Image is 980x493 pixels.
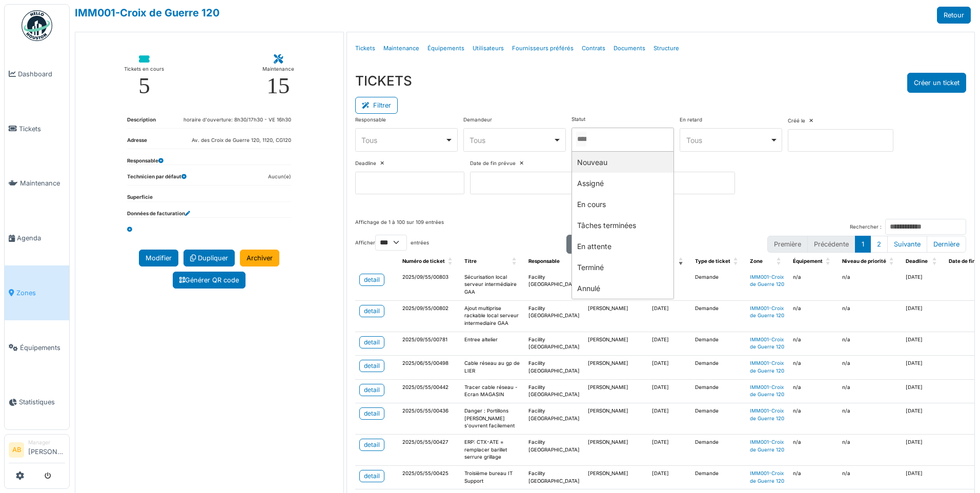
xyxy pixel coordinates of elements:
[902,270,945,301] td: [DATE]
[262,64,294,74] div: Maintenance
[398,356,460,379] td: 2025/06/55/00498
[789,466,838,489] td: n/a
[351,36,379,60] a: Tickets
[842,258,886,264] span: Niveau de priorité
[524,379,584,403] td: Facility [GEOGRAPHIC_DATA]
[927,236,966,253] button: Last
[838,379,902,403] td: n/a
[359,360,384,372] a: detail
[907,73,966,93] button: Créer un ticket
[572,257,673,278] div: Terminé
[267,74,290,97] div: 15
[648,434,691,465] td: [DATE]
[838,332,902,355] td: n/a
[750,258,763,264] span: Zone
[838,403,902,434] td: n/a
[355,219,444,235] div: Affichage de 1 à 100 sur 109 entrées
[838,356,902,379] td: n/a
[838,300,902,332] td: n/a
[584,332,648,355] td: [PERSON_NAME]
[364,440,380,449] div: detail
[649,36,683,60] a: Structure
[789,434,838,465] td: n/a
[838,434,902,465] td: n/a
[398,466,460,489] td: 2025/05/55/00425
[524,434,584,465] td: Facility [GEOGRAPHIC_DATA]
[364,275,380,284] div: detail
[398,434,460,465] td: 2025/05/55/00427
[750,274,784,287] a: IMM001-Croix de Guerre 120
[124,64,164,74] div: Tickets en cours
[355,160,376,168] label: Deadline
[268,173,291,181] dd: Aucun(e)
[733,254,740,270] span: Type de ticket: Activate to sort
[855,236,871,253] button: 1
[192,137,291,145] dd: Av. des Croix de Guerre 120, 1120, CG120
[902,379,945,403] td: [DATE]
[932,254,938,270] span: Deadline: Activate to sort
[28,439,65,446] div: Manager
[609,36,649,60] a: Documents
[691,434,746,465] td: Demande
[127,157,164,165] dt: Responsable
[512,254,518,270] span: Titre: Activate to sort
[902,300,945,332] td: [DATE]
[691,270,746,301] td: Demande
[572,236,673,257] div: En attente
[870,236,888,253] button: 2
[469,135,553,146] div: Tous
[240,250,279,266] a: Archiver
[578,36,609,60] a: Contrats
[464,258,477,264] span: Titre
[691,379,746,403] td: Demande
[19,397,65,407] span: Statistiques
[777,254,783,270] span: Zone: Activate to sort
[173,272,246,289] a: Générer QR code
[398,403,460,434] td: 2025/05/55/00436
[364,361,380,371] div: detail
[838,270,902,301] td: n/a
[889,254,895,270] span: Niveau de priorité: Activate to sort
[750,439,784,453] a: IMM001-Croix de Guerre 120
[584,379,648,403] td: [PERSON_NAME]
[139,250,178,266] a: Modifier
[648,332,691,355] td: [DATE]
[572,152,673,173] div: Nouveau
[398,379,460,403] td: 2025/05/55/00442
[183,116,291,124] dd: horaire d'ouverture: 8h30/17h30 - VE 16h30
[789,379,838,403] td: n/a
[460,300,524,332] td: Ajout multiprise rackable local serveur intermediaire GAA
[355,116,386,124] label: Responsable
[138,74,150,97] div: 5
[364,385,380,395] div: detail
[22,10,52,41] img: Badge_color-CXgf-gQk.svg
[359,305,384,317] a: detail
[524,332,584,355] td: Facility [GEOGRAPHIC_DATA]
[887,236,927,253] button: Next
[127,116,156,128] dt: Description
[572,194,673,215] div: En cours
[18,69,65,79] span: Dashboard
[127,210,190,218] dt: Données de facturation
[524,270,584,301] td: Facility [GEOGRAPHIC_DATA]
[695,258,730,264] span: Type de ticket
[127,173,187,185] dt: Technicien par défaut
[359,336,384,348] a: detail
[528,258,560,264] span: Responsable
[359,407,384,420] a: detail
[254,47,302,106] a: Maintenance 15
[789,356,838,379] td: n/a
[524,403,584,434] td: Facility [GEOGRAPHIC_DATA]
[648,300,691,332] td: [DATE]
[789,332,838,355] td: n/a
[402,258,445,264] span: Numéro de ticket
[9,439,65,463] a: AB Manager[PERSON_NAME]
[788,117,805,125] label: Créé le
[5,156,69,211] a: Maintenance
[470,160,516,168] label: Date de fin prévue
[691,300,746,332] td: Demande
[572,173,673,194] div: Assigné
[750,337,784,350] a: IMM001-Croix de Guerre 120
[17,233,65,243] span: Agenda
[28,439,65,461] li: [PERSON_NAME]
